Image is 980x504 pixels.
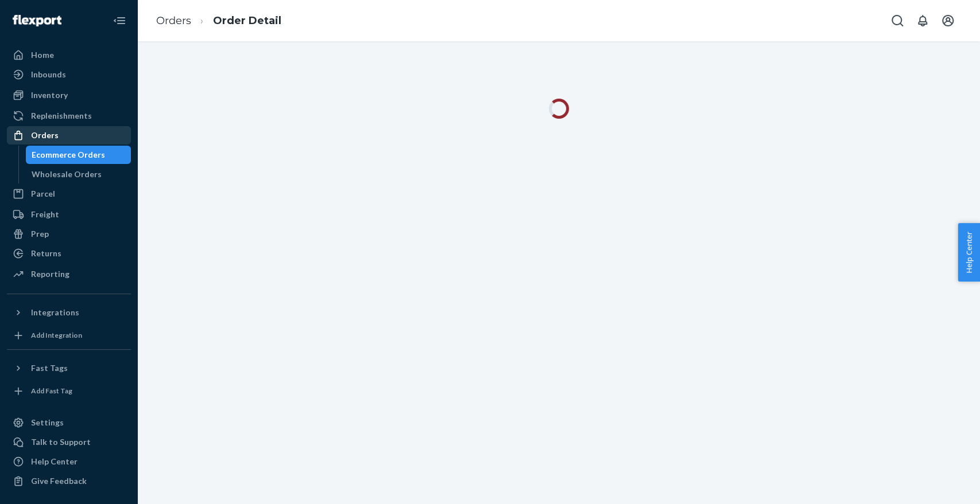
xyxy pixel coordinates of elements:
[7,46,131,64] a: Home
[31,475,87,487] div: Give Feedback
[213,14,281,27] a: Order Detail
[31,110,92,122] div: Replenishments
[32,149,105,161] div: Ecommerce Orders
[156,14,191,27] a: Orders
[31,248,61,259] div: Returns
[7,413,131,432] a: Settings
[31,69,66,80] div: Inbounds
[108,9,131,32] button: Close Navigation
[7,65,131,84] a: Inbounds
[31,268,69,280] div: Reporting
[31,417,64,428] div: Settings
[7,359,131,377] button: Fast Tags
[7,107,131,125] a: Replenishments
[7,225,131,243] a: Prep
[26,146,131,164] a: Ecommerce Orders
[31,386,72,396] div: Add Fast Tag
[7,303,131,322] button: Integrations
[886,9,909,32] button: Open Search Box
[7,205,131,224] a: Freight
[911,9,934,32] button: Open notifications
[31,209,59,220] div: Freight
[7,126,131,144] a: Orders
[31,456,78,467] div: Help Center
[26,165,131,183] a: Wholesale Orders
[31,89,68,101] div: Inventory
[31,130,59,141] div: Orders
[31,436,91,448] div: Talk to Support
[13,15,61,26] img: Flexport logo
[32,169,102,180] div: Wholesale Orders
[31,362,68,374] div: Fast Tags
[7,86,131,104] a: Inventory
[31,228,49,240] div: Prep
[31,188,55,200] div: Parcel
[936,9,959,32] button: Open account menu
[7,326,131,345] a: Add Integration
[7,185,131,203] a: Parcel
[7,472,131,490] button: Give Feedback
[7,244,131,263] a: Returns
[7,382,131,400] a: Add Fast Tag
[31,307,79,318] div: Integrations
[7,433,131,451] a: Talk to Support
[31,49,54,61] div: Home
[958,223,980,282] button: Help Center
[147,4,290,38] ol: breadcrumbs
[31,330,82,340] div: Add Integration
[7,265,131,283] a: Reporting
[7,452,131,471] a: Help Center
